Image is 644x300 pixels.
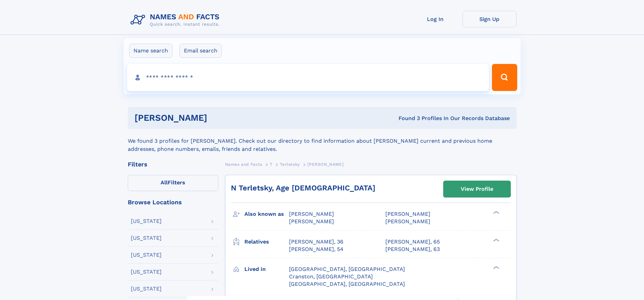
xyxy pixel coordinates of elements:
[135,114,303,122] h1: [PERSON_NAME]
[492,64,517,91] button: Search Button
[244,263,289,275] h3: Lived in
[128,129,517,153] div: We found 3 profiles for [PERSON_NAME]. Check out our directory to find information about [PERSON_...
[270,162,272,167] span: T
[462,11,517,27] a: Sign Up
[289,273,373,280] span: Cranston, [GEOGRAPHIC_DATA]
[289,246,343,253] a: [PERSON_NAME], 54
[289,238,343,246] a: [PERSON_NAME], 36
[385,238,440,246] a: [PERSON_NAME], 65
[131,286,162,292] div: [US_STATE]
[492,210,500,215] div: ❯
[161,179,168,186] span: All
[289,211,334,217] span: [PERSON_NAME]
[492,265,500,270] div: ❯
[270,160,272,168] a: T
[128,175,218,191] label: Filters
[231,184,375,192] a: N Terletsky, Age [DEMOGRAPHIC_DATA]
[385,211,430,217] span: [PERSON_NAME]
[303,115,510,122] div: Found 3 Profiles In Our Records Database
[289,266,405,272] span: [GEOGRAPHIC_DATA], [GEOGRAPHIC_DATA]
[131,235,162,241] div: [US_STATE]
[244,208,289,220] h3: Also known as
[385,246,440,253] a: [PERSON_NAME], 63
[128,11,225,29] img: Logo Names and Facts
[307,162,343,167] span: [PERSON_NAME]
[280,160,300,168] a: Terletsky
[289,218,334,225] span: [PERSON_NAME]
[444,181,510,197] a: View Profile
[225,160,262,168] a: Names and Facts
[131,269,162,275] div: [US_STATE]
[289,281,405,287] span: [GEOGRAPHIC_DATA], [GEOGRAPHIC_DATA]
[280,162,300,167] span: Terletsky
[131,218,162,224] div: [US_STATE]
[408,11,462,27] a: Log In
[385,218,430,225] span: [PERSON_NAME]
[180,44,222,58] label: Email search
[244,236,289,248] h3: Relatives
[131,252,162,258] div: [US_STATE]
[461,181,493,197] div: View Profile
[128,199,218,205] div: Browse Locations
[129,44,172,58] label: Name search
[127,64,489,91] input: search input
[128,161,218,167] div: Filters
[492,238,500,242] div: ❯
